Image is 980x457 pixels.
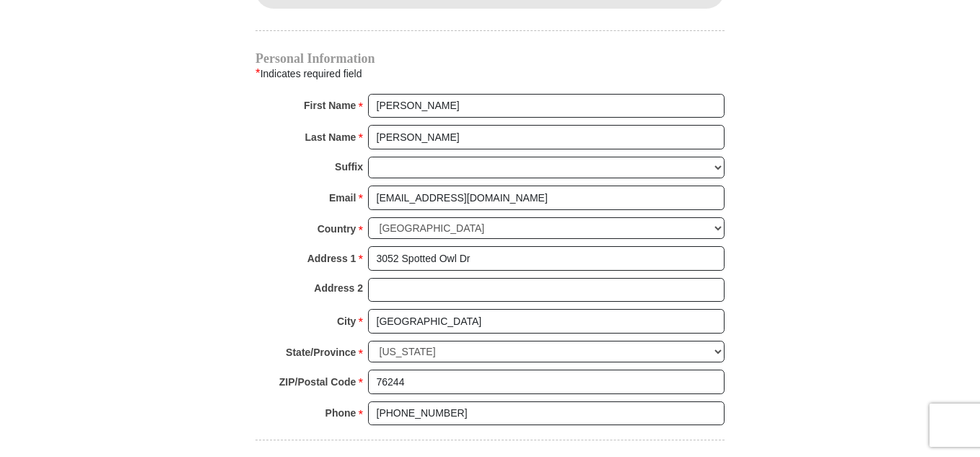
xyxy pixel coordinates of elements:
[305,127,356,147] strong: Last Name
[255,64,725,83] div: Indicates required field
[337,311,356,331] strong: City
[335,157,363,177] strong: Suffix
[314,278,363,298] strong: Address 2
[329,188,356,208] strong: Email
[307,248,356,269] strong: Address 1
[279,372,356,392] strong: ZIP/Postal Code
[286,342,356,362] strong: State/Province
[318,219,356,239] strong: Country
[325,403,356,423] strong: Phone
[304,95,356,116] strong: First Name
[255,53,725,64] h4: Personal Information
